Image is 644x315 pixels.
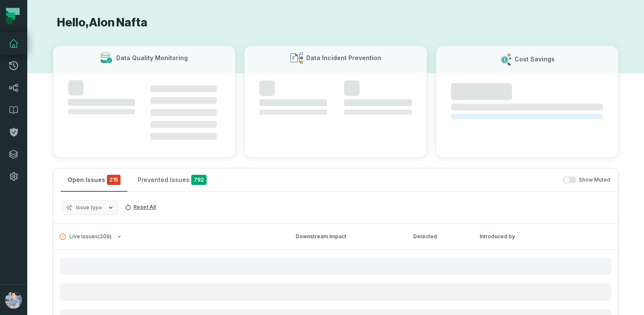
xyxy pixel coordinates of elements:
div: Downstream Impact [296,233,398,240]
div: Introduced by [480,233,556,240]
span: critical issues and errors combined [107,175,121,185]
div: Detected [413,233,464,240]
h3: Data Incident Prevention [306,54,381,62]
button: Reset All [121,200,159,214]
h1: Hello, Alon Nafta [53,15,618,30]
span: 792 [191,175,207,185]
button: Data Incident Prevention [244,46,427,158]
button: Issue type [62,200,118,215]
span: Live Issues ( 209 ) [60,234,112,240]
button: Prevented Issues [131,168,213,191]
button: Live Issues(209) [60,234,280,240]
img: avatar of Alon Nafta [5,292,22,309]
span: Issue type [76,204,102,211]
button: Data Quality Monitoring [53,46,236,158]
button: Open Issues [61,168,127,191]
h3: Cost Savings [515,55,555,64]
h3: Data Quality Monitoring [116,54,188,62]
button: Cost Savings [436,46,618,158]
div: Show Muted [217,176,610,184]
